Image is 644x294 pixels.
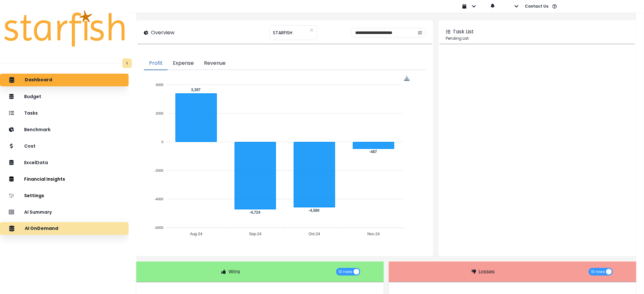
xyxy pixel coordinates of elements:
button: Expense [168,57,199,70]
p: Dashboard [25,77,52,83]
tspan: -6000 [155,226,164,230]
button: Revenue [199,57,231,70]
p: Budget [24,94,41,99]
tspan: 0 [162,140,164,144]
p: Task List [453,28,474,36]
p: Losses [479,268,495,276]
p: Benchmark [24,127,51,132]
span: 10 rows [339,268,353,276]
tspan: -2000 [155,169,164,172]
p: AI OnDemand [25,226,58,231]
img: Download Profit [404,76,410,81]
span: 10 rows [591,268,605,276]
p: Cost [24,144,36,149]
div: Menu [404,76,410,81]
tspan: Nov-24 [368,232,380,236]
tspan: -4000 [155,197,164,201]
p: AI Summary [24,210,52,215]
p: Overview [151,29,174,37]
p: Pending List [446,36,629,41]
tspan: Oct-24 [309,232,320,236]
svg: close [310,28,314,32]
tspan: Sep-24 [249,232,262,236]
tspan: 2000 [156,111,163,115]
svg: calendar [418,30,423,35]
p: Tasks [24,110,38,116]
tspan: 4000 [156,83,163,87]
p: ExcelData [24,160,48,165]
tspan: Aug-24 [190,232,203,236]
button: Clear [310,27,314,33]
span: STARFISH [273,26,292,39]
button: Profit [144,57,168,70]
p: Wins [228,268,240,276]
